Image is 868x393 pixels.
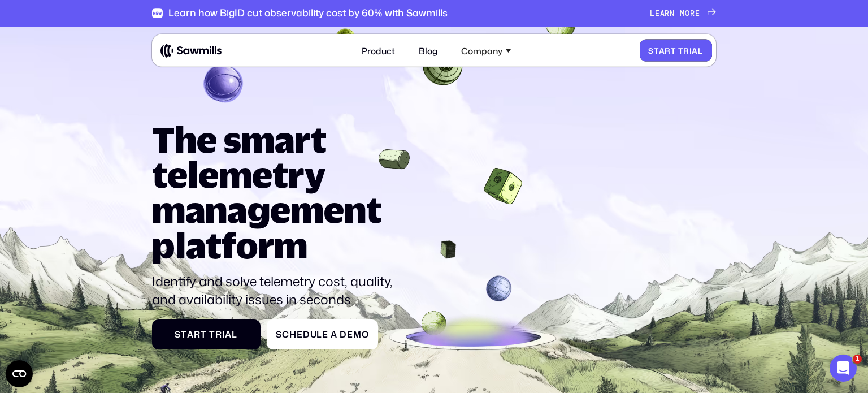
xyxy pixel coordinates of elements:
span: r [215,329,222,339]
span: n [670,9,675,18]
a: Blog [412,39,444,62]
span: o [362,329,369,339]
span: e [322,329,328,339]
span: e [695,9,700,18]
span: r [665,46,671,55]
span: a [660,9,665,18]
span: l [232,329,237,339]
span: r [683,46,689,55]
span: a [187,329,194,339]
span: T [678,46,683,55]
span: L [650,9,655,18]
span: a [331,329,337,339]
span: 1 [853,355,862,364]
span: t [654,46,659,55]
span: m [680,9,685,18]
span: a [659,46,665,55]
span: t [181,329,187,339]
span: D [340,329,347,339]
span: e [347,329,353,339]
a: Product [355,39,401,62]
span: S [175,329,181,339]
div: Learn how BigID cut observability cost by 60% with Sawmills [168,7,448,19]
span: c [282,329,289,339]
span: r [194,329,201,339]
a: StartTrial [152,319,261,349]
a: Learnmore [650,9,716,18]
iframe: Intercom live chat [830,355,857,382]
span: o [685,9,690,18]
a: ScheduleaDemo [267,319,377,349]
span: e [297,329,303,339]
span: e [655,9,660,18]
span: h [289,329,297,339]
span: l [698,46,703,55]
span: r [690,9,695,18]
h1: The smart telemetry management platform [152,122,403,262]
span: a [225,329,232,339]
span: m [353,329,362,339]
span: S [648,46,654,55]
span: d [303,329,310,339]
span: u [310,329,317,339]
span: a [692,46,698,55]
span: S [276,329,282,339]
span: T [209,329,215,339]
button: Open CMP widget [6,360,33,387]
span: i [222,329,225,339]
div: Company [455,39,518,62]
span: r [665,9,670,18]
div: Company [461,45,502,55]
span: l [316,329,322,339]
span: i [689,46,692,55]
span: t [201,329,207,339]
p: Identify and solve telemetry cost, quality, and availability issues in seconds [152,272,403,309]
span: t [671,46,676,55]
